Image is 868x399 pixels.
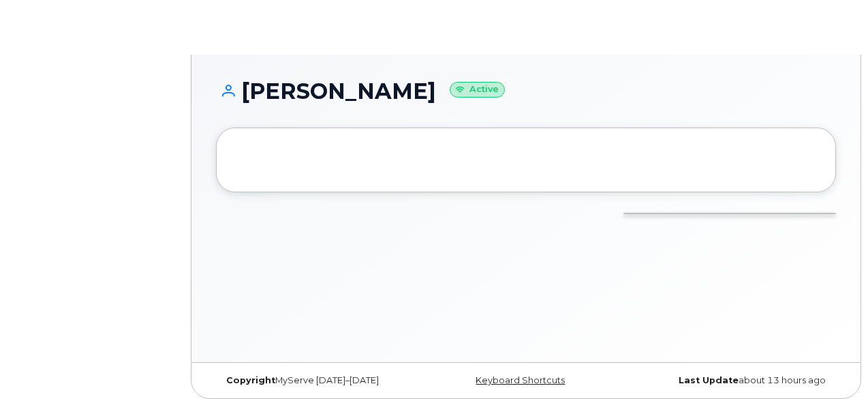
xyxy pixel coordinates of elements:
[216,375,422,386] div: MyServe [DATE]–[DATE]
[679,375,739,385] strong: Last Update
[450,82,505,98] small: Active
[216,79,836,103] h1: [PERSON_NAME]
[630,375,836,386] div: about 13 hours ago
[476,375,565,385] a: Keyboard Shortcuts
[226,375,275,385] strong: Copyright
